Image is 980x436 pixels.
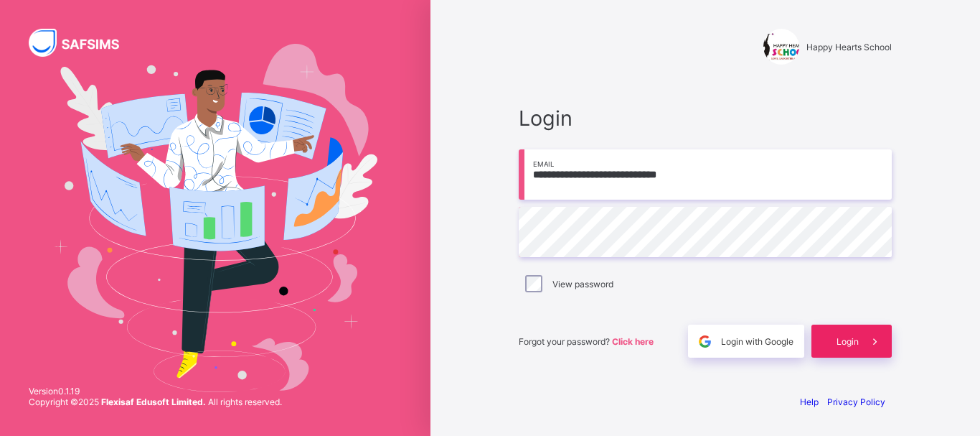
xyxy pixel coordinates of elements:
[721,336,793,347] span: Login with Google
[827,396,885,407] a: Privacy Policy
[519,106,892,131] span: Login
[29,29,136,57] img: SAFSIMS Logo
[552,279,613,289] label: View password
[519,336,654,347] span: Forgot your password?
[806,42,892,52] span: Happy Hearts School
[101,396,206,407] strong: Flexisaf Edusoft Limited.
[53,44,377,393] img: Hero Image
[697,333,713,350] img: google.396cfc9801f0270233282035f929180a.svg
[800,396,819,407] a: Help
[612,336,654,347] a: Click here
[837,336,859,347] span: Login
[29,386,282,396] span: Version 0.1.19
[29,396,282,407] span: Copyright © 2025 All rights reserved.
